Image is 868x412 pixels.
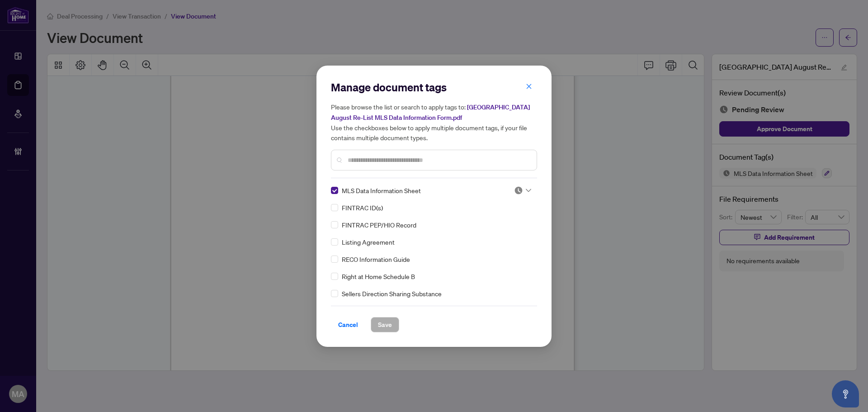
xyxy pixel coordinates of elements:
span: FINTRAC PEP/HIO Record [342,220,416,230]
img: status [514,186,523,195]
span: Right at Home Schedule B [342,271,415,281]
h2: Manage document tags [331,80,537,95]
span: [GEOGRAPHIC_DATA] August Re-List MLS Data Information Form.pdf [331,103,530,122]
span: Listing Agreement [342,237,395,247]
span: Sellers Direction Sharing Substance [342,289,442,298]
span: close [526,83,532,90]
button: Cancel [331,317,365,332]
span: FINTRAC ID(s) [342,203,383,213]
button: Open asap [832,380,859,407]
button: Save [371,317,399,332]
span: Cancel [338,317,358,332]
span: MLS Data Information Sheet [342,185,421,195]
span: Pending Review [514,186,531,195]
h5: Please browse the list or search to apply tags to: Use the checkboxes below to apply multiple doc... [331,102,537,142]
span: RECO Information Guide [342,254,410,264]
